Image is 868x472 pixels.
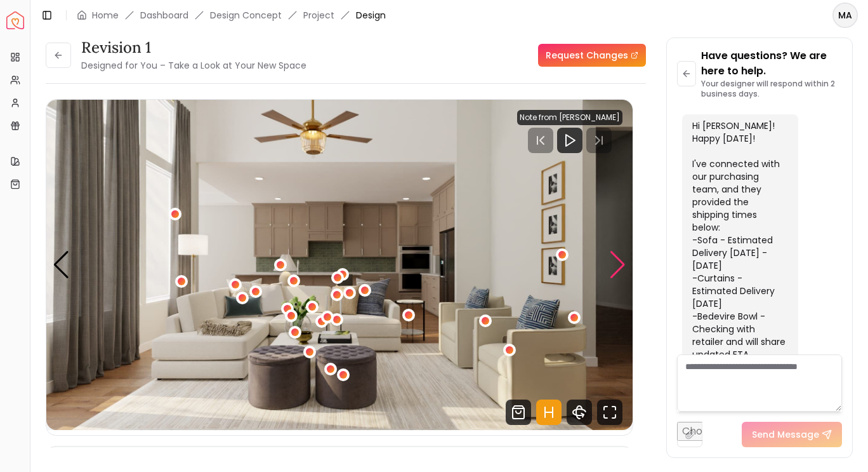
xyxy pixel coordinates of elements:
[517,110,622,125] div: Note from [PERSON_NAME]
[77,9,386,22] nav: breadcrumb
[53,251,70,279] div: Previous slide
[701,48,842,79] p: Have questions? We are here to help.
[210,9,282,22] li: Design Concept
[6,11,24,29] img: Spacejoy Logo
[140,9,188,22] a: Dashboard
[46,100,633,430] img: Design Render 3
[303,9,334,22] a: Project
[92,9,119,22] a: Home
[701,79,842,99] p: Your designer will respond within 2 business days.
[81,37,306,58] h3: Revision 1
[536,400,562,425] svg: Hotspots Toggle
[609,251,626,279] div: Next slide
[562,133,577,148] svg: Play
[81,59,306,72] small: Designed for You – Take a Look at Your New Space
[356,9,386,22] span: Design
[6,11,24,29] a: Spacejoy
[834,4,857,27] span: MA
[46,100,633,430] div: 2 / 6
[597,400,622,425] svg: Fullscreen
[567,400,592,425] svg: 360 View
[832,3,858,28] button: MA
[506,400,531,425] svg: Shop Products from this design
[46,100,633,430] div: Carousel
[538,44,646,67] a: Request Changes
